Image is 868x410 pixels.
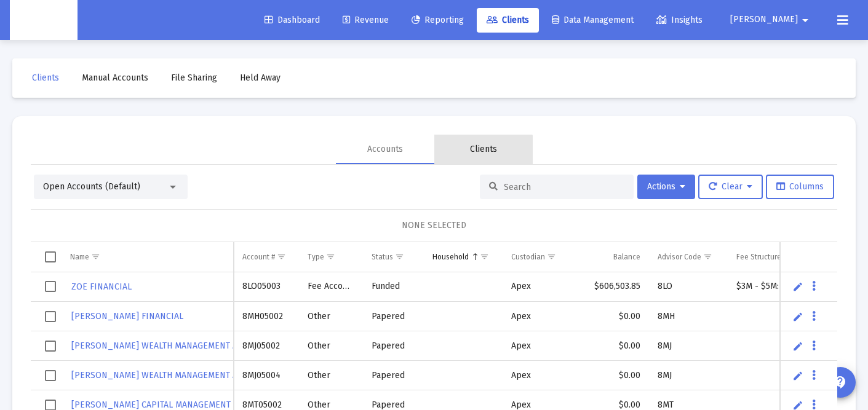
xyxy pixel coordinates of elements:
[43,181,140,192] span: Open Accounts (Default)
[511,252,545,262] div: Custodian
[480,252,489,261] span: Show filter options for column 'Household'
[792,341,803,352] a: Edit
[372,252,393,262] div: Status
[503,361,578,390] td: Apex
[477,8,539,33] a: Clients
[299,361,363,390] td: Other
[41,219,827,232] div: NONE SELECTED
[776,181,824,192] span: Columns
[552,15,634,25] span: Data Management
[308,252,324,262] div: Type
[715,7,827,32] button: [PERSON_NAME]
[372,280,415,293] div: Funded
[656,15,703,25] span: Insights
[412,15,464,25] span: Reporting
[255,8,330,33] a: Dashboard
[792,281,803,292] a: Edit
[578,272,649,302] td: $606,503.85
[161,66,227,90] a: File Sharing
[547,252,556,261] span: Show filter options for column 'Custodian'
[736,252,790,262] div: Fee Structure(s)
[649,302,728,331] td: 8MH
[637,175,695,199] button: Actions
[242,252,275,262] div: Account #
[70,278,133,296] a: ZOE FINANCIAL
[833,375,848,390] mat-icon: contact_support
[578,331,649,361] td: $0.00
[503,272,578,302] td: Apex
[649,272,728,302] td: 8LO
[578,242,649,272] td: Column Balance
[70,252,89,262] div: Name
[402,8,474,33] a: Reporting
[299,272,363,302] td: Fee Account
[578,302,649,331] td: $0.00
[647,8,712,33] a: Insights
[72,66,158,90] a: Manual Accounts
[234,242,299,272] td: Column Account #
[766,175,834,199] button: Columns
[613,252,640,262] div: Balance
[698,175,763,199] button: Clear
[91,252,100,261] span: Show filter options for column 'Name'
[230,66,290,90] a: Held Away
[798,8,813,33] mat-icon: arrow_drop_down
[234,302,299,331] td: 8MH05002
[22,66,69,90] a: Clients
[71,282,132,292] span: ZOE FINANCIAL
[45,370,56,381] div: Select row
[299,302,363,331] td: Other
[234,361,299,390] td: 8MJ05004
[792,311,803,322] a: Edit
[728,242,817,272] td: Column Fee Structure(s)
[343,15,389,25] span: Revenue
[649,361,728,390] td: 8MJ
[470,143,497,156] div: Clients
[299,242,363,272] td: Column Type
[19,8,68,33] img: Dashboard
[363,242,424,272] td: Column Status
[277,252,286,261] span: Show filter options for column 'Account #'
[372,369,415,382] div: Papered
[71,311,183,321] span: [PERSON_NAME] FINANCIAL
[71,370,249,380] span: [PERSON_NAME] WEALTH MANAGEMENT AND
[62,242,234,272] td: Column Name
[45,281,56,292] div: Select row
[70,337,250,355] a: [PERSON_NAME] WEALTH MANAGEMENT AND
[649,242,728,272] td: Column Advisor Code
[432,252,469,262] div: Household
[792,370,803,381] a: Edit
[503,242,578,272] td: Column Custodian
[504,182,624,192] input: Search
[70,307,185,325] a: [PERSON_NAME] FINANCIAL
[265,15,320,25] span: Dashboard
[234,272,299,302] td: 8LO05003
[730,15,798,25] span: [PERSON_NAME]
[234,331,299,361] td: 8MJ05002
[367,143,403,156] div: Accounts
[326,252,335,261] span: Show filter options for column 'Type'
[703,252,712,261] span: Show filter options for column 'Advisor Code'
[70,366,250,384] a: [PERSON_NAME] WEALTH MANAGEMENT AND
[647,181,685,192] span: Actions
[333,8,399,33] a: Revenue
[578,361,649,390] td: $0.00
[171,73,217,83] span: File Sharing
[45,251,56,262] div: Select all
[299,331,363,361] td: Other
[82,73,148,83] span: Manual Accounts
[372,310,415,323] div: Papered
[542,8,643,33] a: Data Management
[32,73,59,83] span: Clients
[45,311,56,322] div: Select row
[649,331,728,361] td: 8MJ
[424,242,503,272] td: Column Household
[71,400,231,410] span: [PERSON_NAME] CAPITAL MANAGEMENT
[395,252,404,261] span: Show filter options for column 'Status'
[503,331,578,361] td: Apex
[372,340,415,352] div: Papered
[45,341,56,352] div: Select row
[709,181,752,192] span: Clear
[487,15,529,25] span: Clients
[503,302,578,331] td: Apex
